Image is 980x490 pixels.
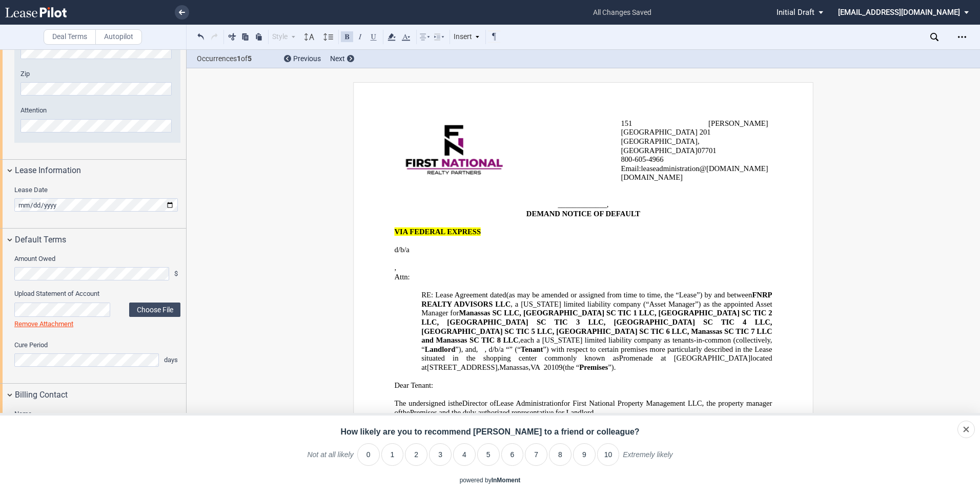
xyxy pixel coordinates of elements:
[14,254,180,263] label: Amount Owed
[544,363,563,372] span: 20109
[641,164,700,173] span: leaseadministration
[954,29,970,45] div: Open Lease options menu
[549,443,571,466] li: 8
[525,443,547,466] li: 7
[14,341,180,350] label: Cure Period
[579,363,608,372] span: Premises
[330,54,354,64] div: Next
[248,54,252,63] b: 5
[174,269,180,278] span: $
[573,443,596,466] li: 9
[15,234,66,246] span: Default Terms
[421,354,774,371] span: located at
[619,354,750,363] span: Promenade at [GEOGRAPHIC_DATA]
[21,69,174,79] label: Zip
[401,408,410,417] span: the
[526,210,640,218] span: DEMAND NOTICE OF DEFAULT
[21,106,174,115] label: Attention
[330,54,345,63] span: Next
[15,164,81,177] span: Lease Information
[588,2,657,24] span: all changes saved
[427,363,498,372] span: [STREET_ADDRESS]
[395,381,434,390] span: Dear Tenant:
[562,363,579,372] span: (the “
[367,30,380,43] button: Underline
[492,477,521,484] a: InMoment
[405,443,427,466] li: 2
[253,30,265,43] button: Paste
[405,125,503,176] img: 47197919_622135834868543_7426940384061685760_n.png
[307,450,353,467] label: Not at all likely
[237,54,241,63] b: 1
[425,345,455,354] span: Landlord
[226,30,238,43] button: Cut
[623,450,672,467] label: Extremely likely
[460,476,521,485] div: powered by inmoment
[488,30,500,43] button: Toggle Control Characters
[597,443,620,466] li: 10
[239,30,252,43] button: Copy
[395,399,774,417] span: The undersigned is Director of for First National Property Management LLC, the property manager o...
[484,345,509,354] span: , d/b/a “
[453,443,476,466] li: 4
[639,164,641,173] span: :
[520,336,731,345] span: each a [US_STATE] limited liability company as tenants-in-common
[558,200,609,209] span: _____________,
[476,345,478,354] span: ,
[621,119,632,128] span: 151
[14,185,180,195] label: Lease Date
[381,443,404,466] li: 1
[608,363,616,372] span: ”).
[530,363,540,372] span: VA
[621,173,683,182] span: [DOMAIN_NAME]
[700,128,711,137] span: 201
[197,53,276,64] span: Occurrences of
[700,164,768,173] span: @[DOMAIN_NAME]
[698,146,717,155] span: 07701
[461,345,476,354] span: , and
[395,246,410,254] span: d/b/a
[395,273,410,281] span: Attn:
[499,363,528,372] span: Manassas
[429,443,452,466] li: 3
[621,164,639,173] span: Email
[496,399,561,408] span: Lease Administration
[421,336,774,353] span: (collectively, “
[95,29,142,45] label: Autopilot
[14,289,180,298] label: Upload Statement of Account
[195,30,207,43] button: Undo
[129,303,180,317] label: Choose File
[477,443,500,466] li: 5
[293,54,321,63] span: Previous
[455,345,461,354] span: ”)
[621,119,768,137] span: [PERSON_NAME][GEOGRAPHIC_DATA]
[421,345,774,363] span: ”) with respect to certain premises more particularly described in the Lease situated in the shop...
[421,309,774,344] span: Manassas SC LLC, [GEOGRAPHIC_DATA] SC TIC 1 LLC, [GEOGRAPHIC_DATA] SC TIC 2 LLC, [GEOGRAPHIC_DATA...
[621,155,663,164] span: 800-60 -4966
[498,363,500,372] span: ,
[506,291,752,299] span: (as may be amended or assigned from time to time, the “Lease”) by and between
[15,389,68,401] span: Billing Contact
[164,355,180,365] span: days
[44,29,96,45] label: Deal Terms
[642,155,646,164] span: 5
[509,345,521,354] span: ” (“
[14,320,73,328] a: Remove Attachment
[621,137,716,155] span: [GEOGRAPHIC_DATA], [GEOGRAPHIC_DATA]
[395,228,481,236] span: VIA FEDERAL EXPRESS
[501,443,524,466] li: 6
[528,363,530,372] span: ,
[453,399,462,408] span: the
[341,30,353,43] button: Bold
[957,421,975,438] div: Close survey
[357,443,380,466] li: 0
[521,345,543,354] span: Tenant
[421,291,506,299] span: RE: Lease Agreement dated
[284,54,321,64] div: Previous
[452,30,482,44] div: Insert
[395,263,397,272] span: ,
[421,291,774,308] span: FNRP REALTY ADVISORS LLC
[519,336,521,345] span: ,
[14,409,180,419] label: Name
[354,30,366,43] button: Italic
